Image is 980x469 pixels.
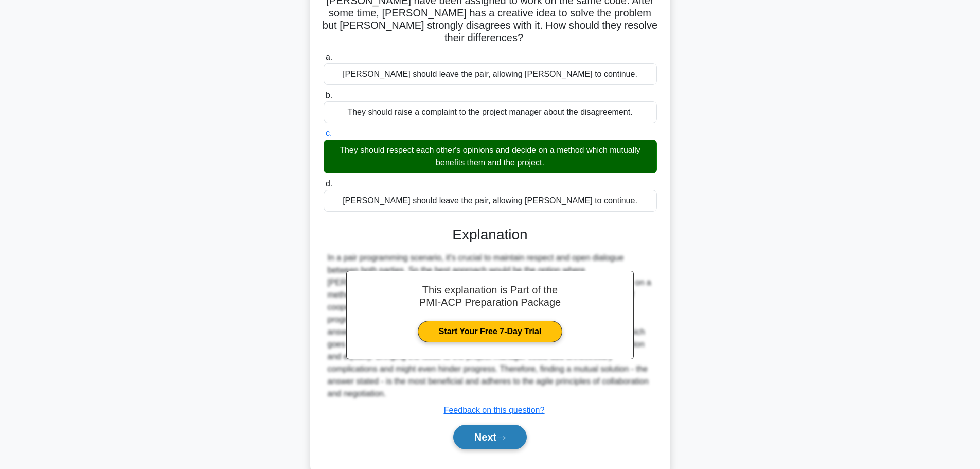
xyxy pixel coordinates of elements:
span: c. [326,129,332,137]
button: Next [453,425,527,449]
a: Start Your Free 7-Day Trial [418,321,562,342]
a: Feedback on this question? [444,406,545,414]
span: d. [326,179,332,188]
div: They should raise a complaint to the project manager about the disagreement. [324,101,657,123]
div: [PERSON_NAME] should leave the pair, allowing [PERSON_NAME] to continue. [324,190,657,212]
div: In a pair programming scenario, it's crucial to maintain respect and open dialogue between both p... [328,252,653,400]
h3: Explanation [330,226,651,244]
span: b. [326,91,332,99]
div: [PERSON_NAME] should leave the pair, allowing [PERSON_NAME] to continue. [324,63,657,85]
div: They should respect each other's opinions and decide on a method which mutually benefits them and... [324,140,657,173]
span: a. [326,53,332,61]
